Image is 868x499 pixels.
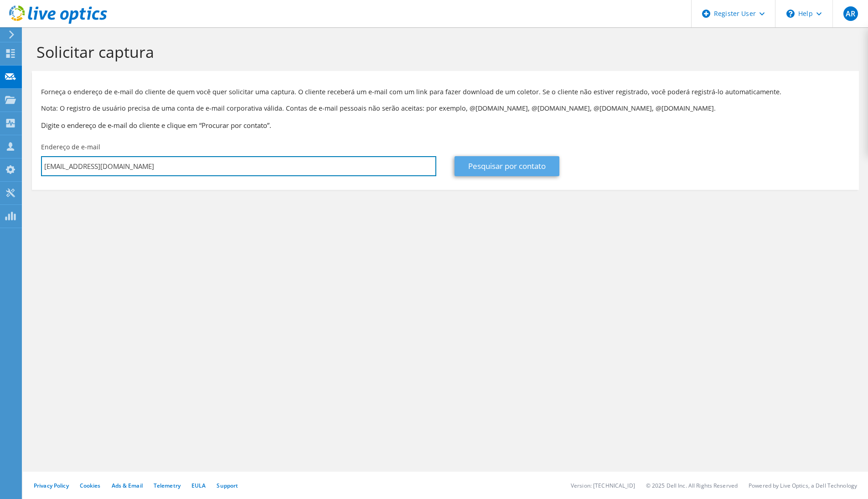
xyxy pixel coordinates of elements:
a: Pesquisar por contato [455,156,559,176]
span: AR [843,6,858,21]
label: Endereço de e-mail [41,143,100,152]
a: EULA [191,482,206,489]
h3: Digite o endereço de e-mail do cliente e clique em “Procurar por contato”. [41,120,850,130]
a: Support [217,482,238,489]
a: Ads & Email [112,482,143,489]
li: © 2025 Dell Inc. All Rights Reserved [646,482,738,489]
a: Cookies [80,482,101,489]
a: Telemetry [154,482,181,489]
li: Powered by Live Optics, a Dell Technology [749,482,857,489]
svg: \n [786,10,795,18]
a: Privacy Policy [34,482,69,489]
h1: Solicitar captura [36,42,850,61]
p: Forneça o endereço de e-mail do cliente de quem você quer solicitar uma captura. O cliente recebe... [41,87,850,97]
li: Version: [TECHNICAL_ID] [571,482,635,489]
p: Nota: O registro de usuário precisa de uma conta de e-mail corporativa válida. Contas de e-mail p... [41,103,850,113]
